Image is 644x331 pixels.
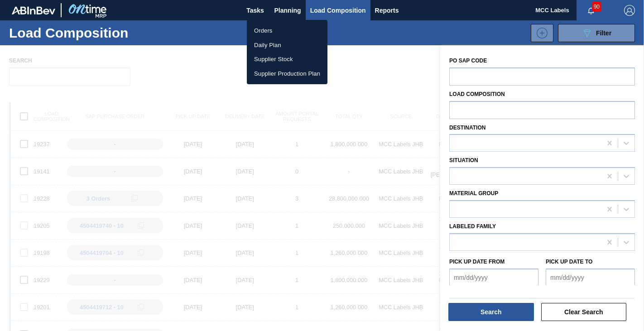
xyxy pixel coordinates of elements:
[247,52,327,67] a: Supplier Stock
[247,38,327,53] a: Daily Plan
[247,24,327,38] a: Orders
[247,67,327,81] a: Supplier Production Plan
